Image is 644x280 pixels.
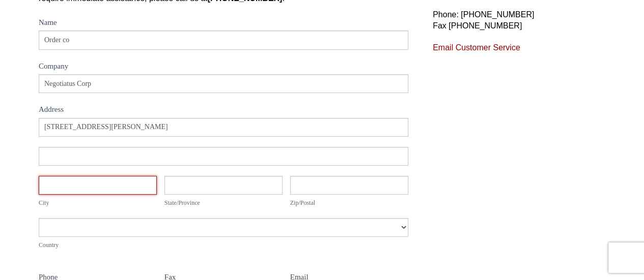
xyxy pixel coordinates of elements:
[39,60,408,75] label: Company
[433,43,520,52] a: Email Customer Service
[290,198,408,208] div: Zip/Postal
[164,198,283,208] div: State/Province
[39,198,157,208] div: City
[39,103,408,118] div: Address
[39,16,408,31] label: Name
[433,9,605,32] p: Phone: [PHONE_NUMBER] Fax [PHONE_NUMBER]
[39,240,408,250] div: Country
